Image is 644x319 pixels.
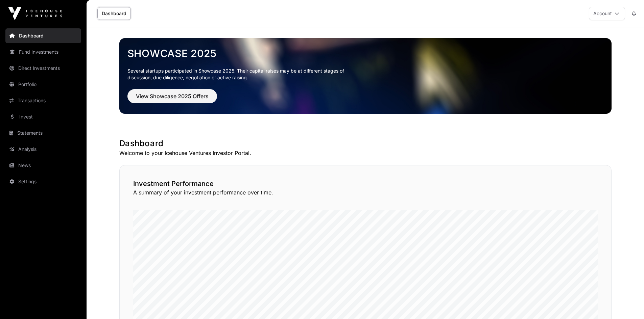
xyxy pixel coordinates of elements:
img: Icehouse Ventures Logo [8,7,62,20]
a: Dashboard [97,7,131,20]
button: View Showcase 2025 Offers [127,89,217,103]
p: Several startups participated in Showcase 2025. Their capital raises may be at different stages o... [127,68,355,81]
button: Account [589,7,625,20]
p: A summary of your investment performance over time. [133,188,598,196]
a: View Showcase 2025 Offers [127,96,217,103]
a: Fund Investments [5,45,81,59]
a: News [5,158,81,173]
p: Welcome to your Icehouse Ventures Investor Portal. [119,149,612,157]
a: Settings [5,174,81,189]
a: Analysis [5,142,81,157]
a: Portfolio [5,77,81,92]
a: Invest [5,109,81,124]
h2: Investment Performance [133,179,598,188]
span: View Showcase 2025 Offers [136,92,209,100]
h1: Dashboard [119,138,612,149]
a: Dashboard [5,28,81,43]
a: Direct Investments [5,61,81,76]
a: Showcase 2025 [127,47,603,59]
iframe: Chat Widget [610,287,644,319]
img: Showcase 2025 [119,38,612,114]
a: Transactions [5,93,81,108]
a: Statements [5,126,81,140]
